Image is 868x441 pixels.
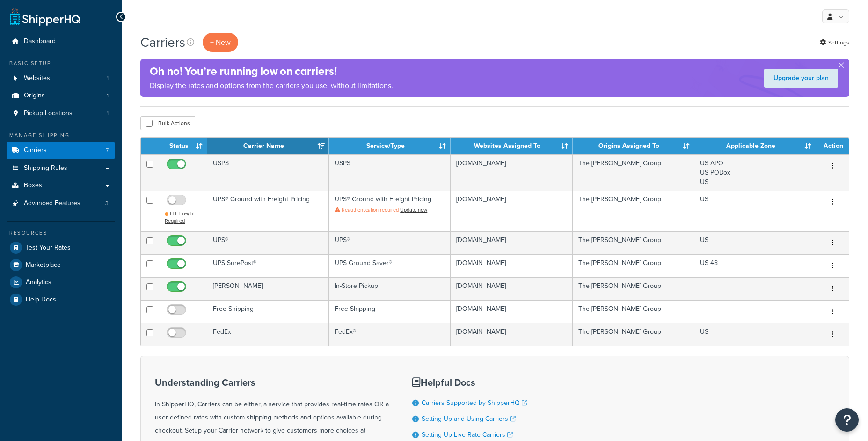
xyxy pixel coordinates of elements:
div: Manage Shipping [7,132,115,140]
button: Open Resource Center [835,408,859,432]
span: Websites [24,74,50,82]
td: [DOMAIN_NAME] [451,300,572,323]
td: US [694,323,816,346]
th: Applicable Zone: activate to sort column ascending [694,138,816,154]
td: US 48 [694,254,816,277]
a: Upgrade your plan [764,69,838,88]
span: 1 [107,74,109,82]
td: The [PERSON_NAME] Group [573,254,694,277]
h3: Helpful Docs [412,377,534,388]
a: Carriers Supported by ShipperHQ [422,398,527,408]
span: Pickup Locations [24,110,73,118]
a: Update now [400,206,427,213]
td: FedEx [207,323,329,346]
td: US [694,231,816,254]
td: USPS [207,154,329,191]
span: Carriers [24,147,47,154]
td: The [PERSON_NAME] Group [573,191,694,231]
td: The [PERSON_NAME] Group [573,277,694,300]
button: Bulk Actions [140,116,195,130]
span: Dashboard [24,37,56,45]
td: [DOMAIN_NAME] [451,231,572,254]
span: Origins [24,92,45,100]
a: Setting Up and Using Carriers [422,414,516,424]
td: [DOMAIN_NAME] [451,254,572,277]
td: US APO US POBox US [694,154,816,191]
td: [DOMAIN_NAME] [451,154,572,191]
a: Setting Up Live Rate Carriers [422,430,513,440]
li: Carriers [7,142,115,159]
td: The [PERSON_NAME] Group [573,300,694,323]
th: Origins Assigned To: activate to sort column ascending [573,138,694,154]
li: Origins [7,87,115,104]
td: FedEx® [329,323,451,346]
td: UPS® Ground with Freight Pricing [207,191,329,231]
td: USPS [329,154,451,191]
a: Origins 1 [7,87,115,104]
span: 1 [107,110,109,118]
li: Advanced Features [7,195,115,212]
td: [DOMAIN_NAME] [451,191,572,231]
span: Help Docs [26,296,56,304]
span: Boxes [24,182,42,190]
span: Analytics [26,279,51,287]
span: 3 [105,199,109,207]
li: Analytics [7,274,115,291]
td: The [PERSON_NAME] Group [573,231,694,254]
a: Pickup Locations 1 [7,105,115,122]
span: Shipping Rules [24,164,67,172]
td: US [694,191,816,231]
span: Test Your Rates [26,244,71,252]
a: Marketplace [7,257,115,273]
a: Websites 1 [7,70,115,87]
td: UPS Ground Saver® [329,254,451,277]
td: The [PERSON_NAME] Group [573,323,694,346]
td: [DOMAIN_NAME] [451,323,572,346]
div: Resources [7,229,115,237]
div: Basic Setup [7,59,115,67]
td: UPS® Ground with Freight Pricing [329,191,451,231]
a: Boxes [7,177,115,194]
th: Websites Assigned To: activate to sort column ascending [451,138,572,154]
a: Dashboard [7,33,115,50]
a: ShipperHQ Home [10,7,80,26]
span: Advanced Features [24,199,80,207]
a: Shipping Rules [7,160,115,177]
a: Help Docs [7,291,115,308]
th: Status: activate to sort column ascending [159,138,207,154]
th: Carrier Name: activate to sort column ascending [207,138,329,154]
td: The [PERSON_NAME] Group [573,154,694,191]
td: [PERSON_NAME] [207,277,329,300]
a: Settings [820,36,849,49]
a: Advanced Features 3 [7,195,115,212]
td: UPS® [207,231,329,254]
td: UPS SurePost® [207,254,329,277]
td: [DOMAIN_NAME] [451,277,572,300]
li: Websites [7,70,115,87]
span: Marketplace [26,261,61,269]
td: UPS® [329,231,451,254]
a: Test Your Rates [7,239,115,256]
button: + New [203,33,238,52]
td: Free Shipping [329,300,451,323]
span: LTL Freight Required [165,210,195,225]
h3: Understanding Carriers [155,377,389,388]
span: Reauthentication required [342,206,399,213]
th: Service/Type: activate to sort column ascending [329,138,451,154]
td: Free Shipping [207,300,329,323]
a: Carriers 7 [7,142,115,159]
li: Pickup Locations [7,105,115,122]
span: 7 [106,147,109,154]
span: 1 [107,92,109,100]
td: In-Store Pickup [329,277,451,300]
p: Display the rates and options from the carriers you use, without limitations. [150,79,393,92]
th: Action [816,138,849,154]
h1: Carriers [140,33,185,51]
h4: Oh no! You’re running low on carriers! [150,64,393,79]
